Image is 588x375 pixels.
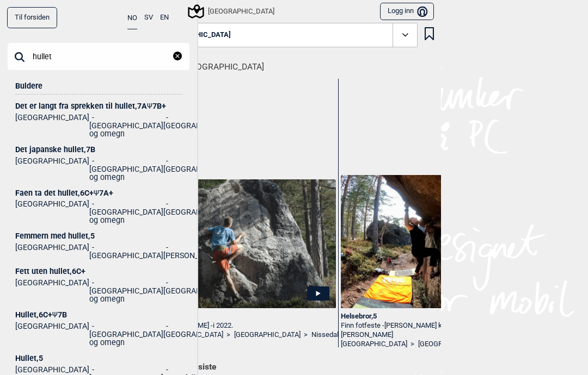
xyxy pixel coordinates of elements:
img: Helsebror 2 [341,175,520,308]
div: [GEOGRAPHIC_DATA] [189,5,274,18]
a: [GEOGRAPHIC_DATA] [341,340,407,349]
div: Helsebror , 5 [341,312,520,321]
li: [GEOGRAPHIC_DATA] [15,114,89,138]
div: Fett uten hullet , 6C+ [15,267,182,276]
button: [GEOGRAPHIC_DATA] [154,23,418,48]
li: [GEOGRAPHIC_DATA] [163,200,237,224]
div: Faen ta det hullet , 6C+ 7A+ [15,189,182,197]
div: Finn fotfeste - [341,321,520,340]
li: [GEOGRAPHIC_DATA] [89,243,163,260]
button: Logg inn [380,3,434,21]
span: i 2022. [213,321,233,329]
a: Nissedal [311,330,339,340]
button: SV [144,7,153,28]
span: > [304,330,308,340]
div: Buldere [15,71,182,95]
li: [GEOGRAPHIC_DATA] og omegn [89,114,163,138]
div: Det er langt fra sprekken til hullet , 7A 7B+ [15,102,182,110]
div: Hullet , 5 [15,354,182,362]
a: [GEOGRAPHIC_DATA] [234,330,301,340]
a: Til forsiden [7,7,57,28]
h1: Ticket i det siste [154,361,434,373]
li: [GEOGRAPHIC_DATA] [163,279,237,303]
span: Ψ [94,189,99,197]
li: [GEOGRAPHIC_DATA] og omegn [89,200,163,224]
div: Hullet , 6C+ 7B [15,311,182,319]
li: [GEOGRAPHIC_DATA] [163,322,237,347]
input: Søk på buldernavn, sted eller samling [7,42,190,71]
a: [GEOGRAPHIC_DATA] [418,340,485,349]
li: [GEOGRAPHIC_DATA] [15,200,89,224]
li: [GEOGRAPHIC_DATA] [15,279,89,303]
span: > [226,330,230,340]
div: [PERSON_NAME] - [157,321,336,330]
div: Det japanske hullet , 7B [15,146,182,154]
div: Femmern med hullet , 5 [15,232,182,240]
li: [GEOGRAPHIC_DATA] og omegn [89,322,163,347]
li: [PERSON_NAME] [163,243,222,260]
li: [GEOGRAPHIC_DATA] [15,322,89,347]
li: [GEOGRAPHIC_DATA] [15,243,89,260]
span: [PERSON_NAME] klatrer. Foto: [PERSON_NAME] [341,321,476,339]
span: Ψ [52,310,58,319]
li: [GEOGRAPHIC_DATA] og omegn [89,279,163,303]
button: NO [127,7,137,29]
h1: Beta fra [GEOGRAPHIC_DATA] [154,54,441,73]
li: [GEOGRAPHIC_DATA] [15,157,89,182]
span: Ψ [147,102,152,110]
li: [GEOGRAPHIC_DATA] og omegn [89,157,163,182]
li: [GEOGRAPHIC_DATA] [163,157,237,182]
img: Felix pa Fin sak [157,179,336,308]
div: Fin sak , 3+ [157,312,336,321]
li: [GEOGRAPHIC_DATA] [163,114,237,138]
span: > [411,340,414,349]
